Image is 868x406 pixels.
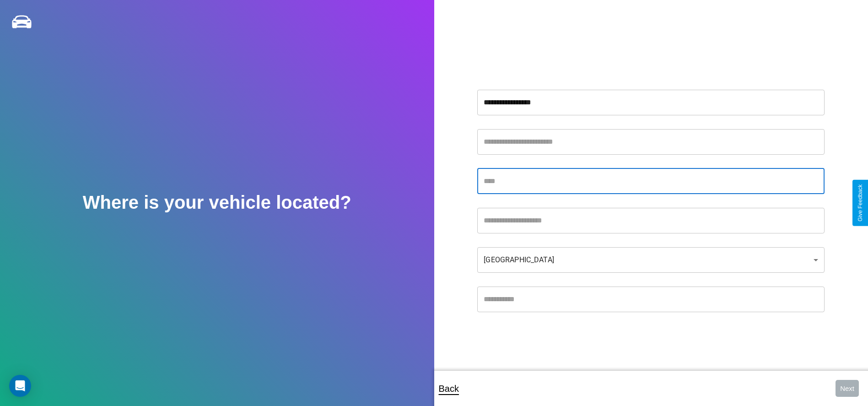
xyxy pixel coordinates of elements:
h2: Where is your vehicle located? [83,192,351,213]
p: Back [439,380,459,397]
div: Open Intercom Messenger [9,375,31,397]
button: Next [836,380,859,397]
div: Give Feedback [857,184,863,222]
div: [GEOGRAPHIC_DATA] [477,247,825,273]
